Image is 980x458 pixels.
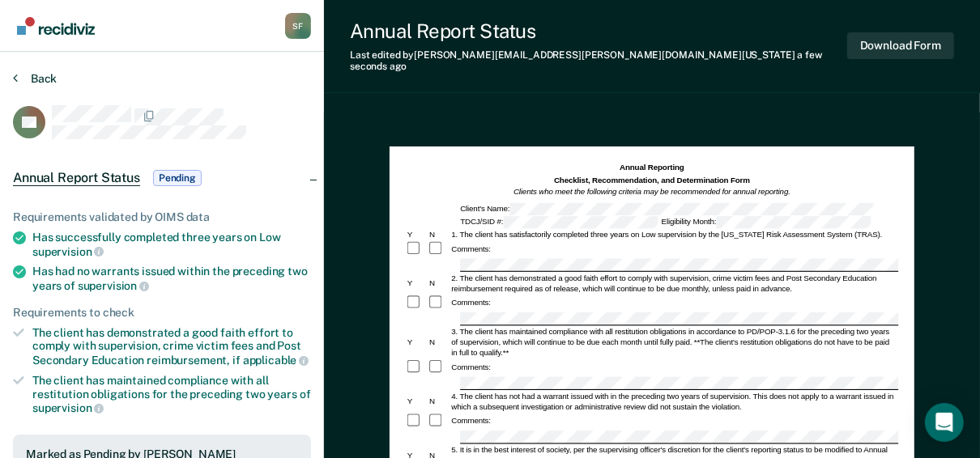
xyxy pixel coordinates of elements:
div: 2. The client has demonstrated a good faith effort to comply with supervision, crime victim fees ... [450,272,898,293]
div: N [428,229,450,240]
button: Download Form [847,32,954,59]
div: N [428,278,450,288]
div: N [428,337,450,347]
div: Y [406,229,428,240]
div: The client has maintained compliance with all restitution obligations for the preceding two years of [32,374,311,415]
div: Has had no warrants issued within the preceding two years of [32,265,311,292]
span: supervision [32,401,104,414]
span: Pending [153,170,202,186]
div: Y [406,337,428,347]
button: Profile dropdown button [285,13,311,39]
div: Annual Report Status [350,19,847,43]
img: Recidiviz [17,17,95,35]
div: Y [406,278,428,288]
div: The client has demonstrated a good faith effort to comply with supervision, crime victim fees and... [32,326,311,367]
span: applicable [243,354,309,367]
span: supervision [78,279,149,292]
strong: Annual Reporting [620,163,684,172]
div: N [428,396,450,406]
div: S F [285,13,311,39]
div: Requirements validated by OIMS data [13,210,311,224]
div: Comments: [450,297,492,307]
div: Comments: [450,416,492,426]
div: Has successfully completed three years on Low [32,231,311,258]
div: 3. The client has maintained compliance with all restitution obligations in accordance to PD/POP-... [450,326,898,358]
span: Annual Report Status [13,170,140,186]
div: 1. The client has satisfactorily completed three years on Low supervision by the [US_STATE] Risk ... [450,229,898,240]
div: 4. The client has not had a warrant issued with in the preceding two years of supervision. This d... [450,391,898,412]
span: a few seconds ago [350,49,822,72]
div: Client's Name: [458,202,876,214]
div: Comments: [450,362,492,372]
span: supervision [32,245,104,258]
div: Comments: [450,244,492,254]
div: Eligibility Month: [660,215,873,227]
div: Requirements to check [13,306,311,320]
button: Back [13,71,57,86]
div: Last edited by [PERSON_NAME][EMAIL_ADDRESS][PERSON_NAME][DOMAIN_NAME][US_STATE] [350,49,847,73]
div: Open Intercom Messenger [925,403,964,442]
strong: Checklist, Recommendation, and Determination Form [554,175,750,184]
div: Y [406,396,428,406]
em: Clients who meet the following criteria may be recommended for annual reporting. [513,187,790,196]
div: TDCJ/SID #: [458,215,659,227]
